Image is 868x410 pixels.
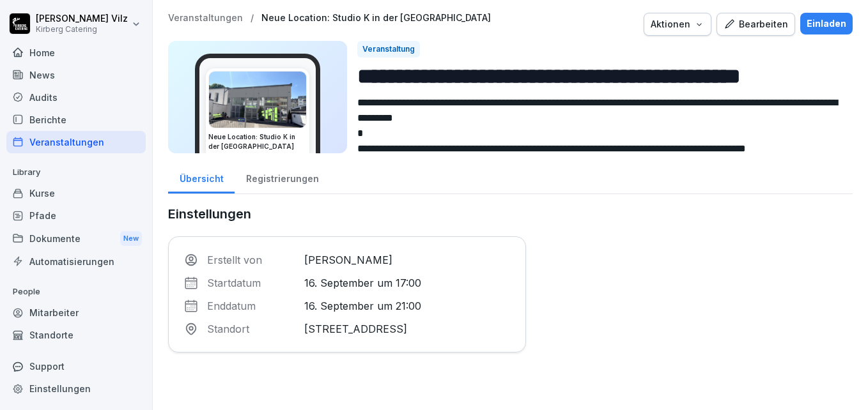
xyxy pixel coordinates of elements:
p: Einstellungen [168,204,526,224]
a: News [6,64,146,86]
a: Registrierungen [235,161,330,194]
button: Einladen [800,13,853,34]
a: Veranstaltungen [6,131,146,153]
p: [STREET_ADDRESS] [304,321,511,337]
a: Veranstaltungen [168,13,243,24]
h3: Neue Location: Studio K in der [GEOGRAPHIC_DATA] [208,132,307,151]
a: Home [6,42,146,64]
div: Support [6,355,146,377]
a: Pfade [6,204,146,227]
p: [PERSON_NAME] [304,252,511,268]
a: Kurse [6,182,146,204]
p: 16. September um 21:00 [304,298,511,314]
button: Aktionen [644,13,711,36]
p: People [6,282,146,302]
div: Aktionen [651,17,704,31]
p: Library [6,162,146,183]
div: New [120,231,142,246]
p: [PERSON_NAME] Vilz [36,13,128,24]
p: Erstellt von [207,252,297,268]
a: Audits [6,86,146,109]
div: Bearbeiten [724,17,788,31]
p: Kirberg Catering [36,25,128,34]
a: Übersicht [168,161,235,194]
a: Einstellungen [6,377,146,400]
p: 16. September um 17:00 [304,275,511,291]
button: Bearbeiten [717,13,795,36]
p: Standort [207,321,297,337]
div: Dokumente [6,227,146,250]
p: Enddatum [207,298,297,314]
p: Startdatum [207,275,297,291]
a: Automatisierungen [6,250,146,273]
a: DokumenteNew [6,227,146,250]
a: Berichte [6,109,146,131]
a: Neue Location: Studio K in der [GEOGRAPHIC_DATA] [261,13,491,24]
a: Standorte [6,324,146,346]
div: Veranstaltung [357,41,420,57]
div: Einladen [807,17,846,31]
p: / [251,13,254,24]
a: Mitarbeiter [6,301,146,324]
